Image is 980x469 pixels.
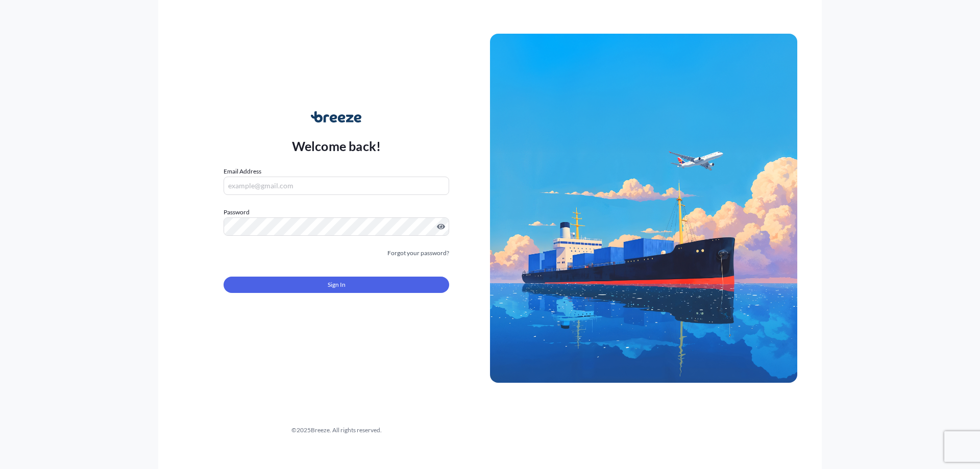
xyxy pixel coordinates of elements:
[328,280,346,290] span: Sign In
[490,34,797,383] img: Ship illustration
[224,207,449,217] label: Password
[224,166,261,177] label: Email Address
[183,425,490,435] div: © 2025 Breeze. All rights reserved.
[387,248,449,258] a: Forgot your password?
[224,177,449,195] input: example@gmail.com
[292,138,381,154] p: Welcome back!
[437,223,445,231] button: Show password
[224,277,449,293] button: Sign In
